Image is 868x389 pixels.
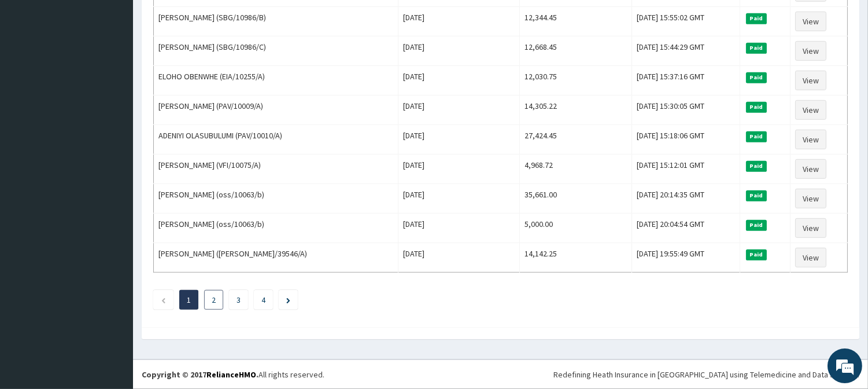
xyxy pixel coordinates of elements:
[67,119,160,236] span: We're online!
[237,295,241,305] a: Page 3
[746,102,767,112] span: Paid
[631,184,740,214] td: [DATE] 20:14:35 GMT
[398,184,520,214] td: [DATE]
[631,7,740,36] td: [DATE] 15:55:02 GMT
[206,369,256,380] a: RelianceHMO
[746,220,767,230] span: Paid
[212,295,216,305] a: Page 2
[631,243,740,273] td: [DATE] 19:55:49 GMT
[631,96,740,125] td: [DATE] 15:30:05 GMT
[398,125,520,155] td: [DATE]
[190,6,217,34] div: Minimize live chat window
[631,125,740,155] td: [DATE] 15:18:06 GMT
[154,214,398,243] td: [PERSON_NAME] (oss/10063/b)
[154,184,398,214] td: [PERSON_NAME] (oss/10063/b)
[553,369,859,380] div: Redefining Heath Insurance in [GEOGRAPHIC_DATA] using Telemedicine and Data Science!
[795,41,826,61] a: View
[398,214,520,243] td: [DATE]
[795,159,826,179] a: View
[154,7,398,36] td: [PERSON_NAME] (SBG/10986/B)
[746,13,767,24] span: Paid
[6,263,220,303] textarea: Type your message and hit 'Enter'
[261,295,265,305] a: Page 4
[154,96,398,125] td: [PERSON_NAME] (PAV/10009/A)
[398,36,520,66] td: [DATE]
[795,12,826,31] a: View
[154,155,398,184] td: [PERSON_NAME] (VFI/10075/A)
[519,36,631,66] td: 12,668.45
[519,96,631,125] td: 14,305.22
[746,161,767,171] span: Paid
[133,359,868,389] footer: All rights reserved.
[746,72,767,83] span: Paid
[795,218,826,238] a: View
[154,66,398,96] td: ELOHO OBENWHE (EIA/10255/A)
[187,295,191,305] a: Page 1 is your current page
[154,243,398,273] td: [PERSON_NAME] ([PERSON_NAME]/39546/A)
[746,131,767,142] span: Paid
[286,295,290,305] a: Next page
[795,130,826,149] a: View
[631,155,740,184] td: [DATE] 15:12:01 GMT
[21,58,47,87] img: d_794563401_company_1708531726252_794563401
[519,184,631,214] td: 35,661.00
[519,7,631,36] td: 12,344.45
[519,243,631,273] td: 14,142.25
[631,66,740,96] td: [DATE] 15:37:16 GMT
[154,36,398,66] td: [PERSON_NAME] (SBG/10986/C)
[519,214,631,243] td: 5,000.00
[398,243,520,273] td: [DATE]
[398,96,520,125] td: [DATE]
[746,43,767,53] span: Paid
[60,65,194,80] div: Chat with us now
[631,36,740,66] td: [DATE] 15:44:29 GMT
[795,100,826,120] a: View
[398,155,520,184] td: [DATE]
[398,7,520,36] td: [DATE]
[519,125,631,155] td: 27,424.45
[746,249,767,260] span: Paid
[795,248,826,267] a: View
[154,125,398,155] td: ADENIYI OLASUBULUMI (PAV/10010/A)
[795,71,826,90] a: View
[746,190,767,201] span: Paid
[398,66,520,96] td: [DATE]
[631,214,740,243] td: [DATE] 20:04:54 GMT
[142,369,258,380] strong: Copyright © 2017 .
[519,155,631,184] td: 4,968.72
[795,189,826,208] a: View
[161,295,166,305] a: Previous page
[519,66,631,96] td: 12,030.75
